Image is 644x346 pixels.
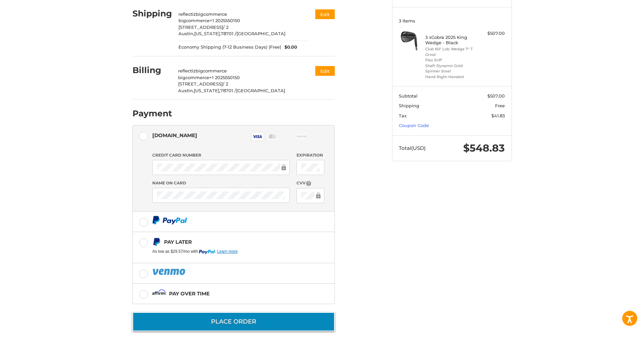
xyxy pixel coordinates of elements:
span: $41.83 [491,113,505,118]
li: Flex Stiff [425,57,477,63]
img: PayPal icon [152,268,186,276]
span: bigcommerce [178,75,209,80]
span: Economy Shipping (7-12 Business Days) (Free) [178,44,281,51]
label: Name on Card [152,180,290,186]
span: $507.00 [487,93,505,99]
span: bigcommerce [178,18,210,23]
button: Edit [315,66,335,76]
h2: Shipping [132,8,172,19]
span: reflectiz [178,68,196,73]
label: Expiration [297,152,324,158]
li: Shaft Dynamic Gold Spinner Steel [425,63,477,74]
span: Austin, [178,31,194,36]
span: [US_STATE], [194,31,221,36]
span: bigcommerce [196,11,227,17]
button: Place Order [132,312,335,331]
span: / 2 [223,81,228,86]
img: Affirm icon [152,289,166,298]
button: Edit [315,9,335,19]
div: $507.00 [478,30,505,37]
h4: 3 x Cobra 2025 King Wedge - Black [425,35,477,46]
h3: 3 Items [399,18,505,23]
span: [GEOGRAPHIC_DATA] [236,31,285,36]
span: Shipping [399,103,419,108]
span: [GEOGRAPHIC_DATA] [236,88,285,93]
h2: Payment [132,108,172,119]
span: Tax [399,113,407,118]
img: PayPal icon [152,216,187,224]
span: bigcommerce [196,68,227,73]
div: [DOMAIN_NAME] [152,130,197,141]
span: $548.83 [463,142,505,154]
span: reflectiz [178,11,196,17]
li: Club 60° Lob Wedge 7° T Grind [425,46,477,57]
span: [STREET_ADDRESS] [178,24,223,30]
img: Pay Later icon [152,238,161,246]
label: CVV [297,180,324,186]
span: +1 2025550150 [210,18,240,23]
div: Pay Later [164,236,292,247]
span: 78701 / [220,88,236,93]
li: Hand Right-Handed [425,74,477,80]
span: [STREET_ADDRESS] [178,81,223,86]
div: Pay over time [169,288,210,299]
span: Free [495,103,505,108]
label: Credit Card Number [152,152,290,158]
span: $0.00 [281,44,297,51]
span: Total (USD) [399,145,426,151]
iframe: PayPal Message 1 [152,249,292,255]
span: Austin, [178,88,194,93]
span: +1 2025550150 [209,75,240,80]
span: Subtotal [399,93,418,99]
a: Coupon Code [399,123,429,128]
span: 78701 / [221,31,236,36]
span: [US_STATE], [194,88,220,93]
span: / 2 [223,24,228,30]
h2: Billing [132,65,172,75]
